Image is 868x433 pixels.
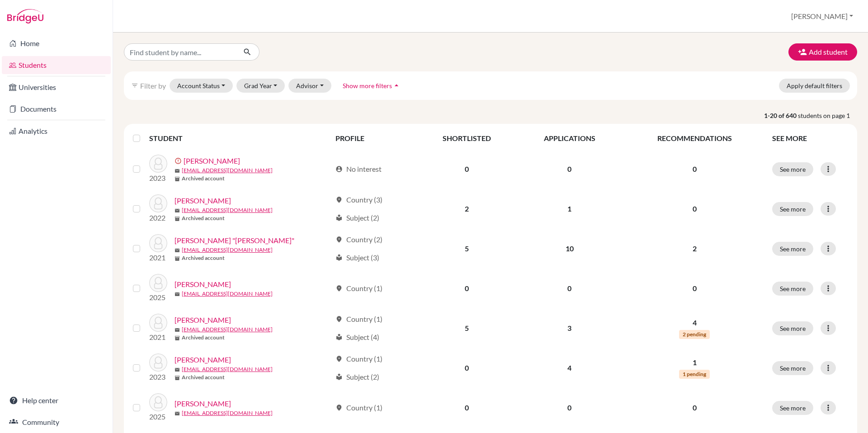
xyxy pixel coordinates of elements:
[175,256,180,261] span: inventory_2
[628,203,761,214] p: 0
[335,79,409,93] button: Show more filtersarrow_drop_up
[149,194,167,212] img: Ahlem, Claire
[623,127,767,149] th: RECOMMENDATIONS
[175,315,231,325] a: [PERSON_NAME]
[417,229,517,268] td: 5
[149,127,330,149] th: STUDENT
[335,194,382,205] div: Country (3)
[175,375,180,381] span: inventory_2
[149,393,167,411] img: Allers, Benjamin
[182,246,273,254] a: [EMAIL_ADDRESS][DOMAIN_NAME]
[124,43,236,61] input: Find student by name...
[517,268,622,308] td: 0
[417,388,517,428] td: 0
[772,361,813,375] button: See more
[175,367,180,372] span: mail
[628,164,761,174] p: 0
[335,404,343,411] span: location_on
[182,325,273,334] a: [EMAIL_ADDRESS][DOMAIN_NAME]
[772,321,813,335] button: See more
[628,283,761,294] p: 0
[149,234,167,252] img: Ahn, Ji Won "Andy"
[170,79,233,93] button: Account Status
[392,81,401,90] i: arrow_drop_up
[175,398,231,409] a: [PERSON_NAME]
[628,402,761,413] p: 0
[175,279,231,290] a: [PERSON_NAME]
[517,308,622,348] td: 3
[628,357,761,368] p: 1
[798,111,857,120] span: students on page 1
[335,334,343,341] span: local_library
[131,82,138,89] i: filter_list
[149,274,167,292] img: Alexander, Jacob
[182,214,225,222] b: Archived account
[175,216,180,221] span: inventory_2
[767,127,854,149] th: SEE MORE
[149,314,167,332] img: Alexander, John
[2,413,111,431] a: Community
[335,372,379,382] div: Subject (2)
[517,149,622,189] td: 0
[175,327,180,333] span: mail
[182,174,225,183] b: Archived account
[335,355,343,362] span: location_on
[764,111,798,120] strong: 1-20 of 640
[335,402,382,413] div: Country (1)
[417,149,517,189] td: 0
[236,79,285,93] button: Grad Year
[335,252,379,263] div: Subject (3)
[149,353,167,372] img: Alexander, Josiah
[182,334,225,342] b: Archived account
[628,243,761,254] p: 2
[335,283,382,294] div: Country (1)
[140,81,166,90] span: Filter by
[343,82,392,89] span: Show more filters
[7,9,43,24] img: Bridge-U
[182,290,273,298] a: [EMAIL_ADDRESS][DOMAIN_NAME]
[417,268,517,308] td: 0
[182,373,225,381] b: Archived account
[772,242,813,256] button: See more
[335,234,382,245] div: Country (2)
[335,332,379,343] div: Subject (4)
[149,252,167,263] p: 2021
[417,348,517,388] td: 0
[517,127,622,149] th: APPLICATIONS
[175,248,180,253] span: mail
[175,411,180,416] span: mail
[149,173,167,184] p: 2023
[175,335,180,341] span: inventory_2
[417,127,517,149] th: SHORTLISTED
[149,212,167,223] p: 2022
[182,166,273,174] a: [EMAIL_ADDRESS][DOMAIN_NAME]
[679,370,710,379] span: 1 pending
[149,155,167,173] img: Adcock, Abby Lynn
[182,254,225,262] b: Archived account
[335,196,343,203] span: location_on
[417,189,517,229] td: 2
[335,164,382,174] div: No interest
[772,401,813,415] button: See more
[517,388,622,428] td: 0
[175,208,180,213] span: mail
[175,235,294,246] a: [PERSON_NAME] "[PERSON_NAME]"
[335,254,343,261] span: local_library
[772,282,813,296] button: See more
[149,372,167,382] p: 2023
[335,315,343,323] span: location_on
[517,229,622,268] td: 10
[149,411,167,422] p: 2025
[182,206,273,214] a: [EMAIL_ADDRESS][DOMAIN_NAME]
[335,214,343,221] span: local_library
[779,79,850,93] button: Apply default filters
[2,100,111,118] a: Documents
[517,189,622,229] td: 1
[335,373,343,381] span: local_library
[335,353,382,364] div: Country (1)
[772,162,813,176] button: See more
[2,56,111,74] a: Students
[788,43,857,61] button: Add student
[335,314,382,325] div: Country (1)
[628,317,761,328] p: 4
